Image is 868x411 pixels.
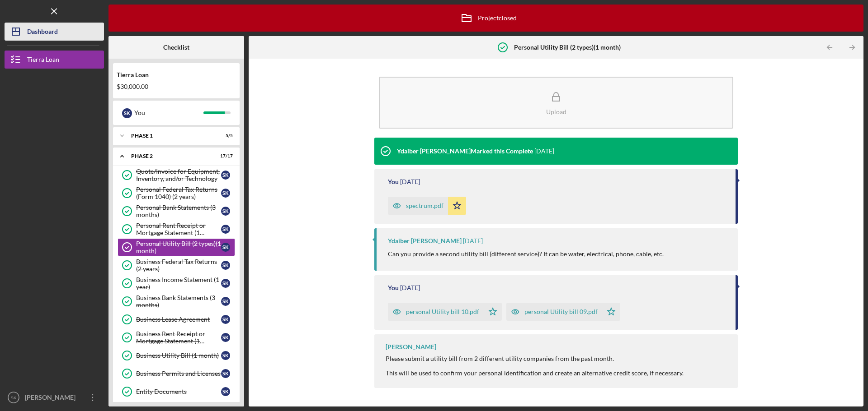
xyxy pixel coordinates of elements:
div: $30,000.00 [117,83,236,90]
div: You [388,178,399,185]
div: [PERSON_NAME] [386,343,436,351]
div: S K [221,243,230,252]
b: Personal Utility Bill (2 types)(1 month) [514,44,621,51]
div: S K [122,108,132,118]
div: Entity Documents [136,388,221,395]
div: S K [221,279,230,288]
div: Business Permits and Licenses [136,370,221,377]
button: personal Utility bill 09.pdf [506,303,620,321]
div: S K [221,207,230,216]
text: SK [11,395,17,400]
button: SK[PERSON_NAME] [5,388,104,406]
a: Business Federal Tax Returns (2 years)SK [118,256,235,274]
div: S K [221,189,230,198]
div: Business Income Statement (1 year) [136,276,221,291]
p: Can you provide a second utility bill (different service)? It can be water, electrical, phone, ca... [388,249,664,259]
div: [PERSON_NAME] [23,388,81,409]
div: Dashboard [27,23,58,43]
div: S K [221,315,230,324]
div: S K [221,387,230,396]
div: personal Utility bill 09.pdf [524,308,598,315]
div: Phase 1 [131,133,210,139]
div: Ydaiber [PERSON_NAME] [388,237,462,245]
div: Business Lease Agreement [136,316,221,323]
div: spectrum.pdf [406,202,443,209]
div: Project closed [455,7,517,29]
a: Entity DocumentsSK [118,383,235,401]
a: Personal Rent Receipt or Mortgage Statement (1 month)SK [118,220,235,238]
div: Upload [546,108,566,115]
div: Business Utility Bill (1 month) [136,352,221,359]
button: personal Utility bill 10.pdf [388,303,502,321]
div: 17 / 17 [217,153,233,159]
div: Personal Rent Receipt or Mortgage Statement (1 month) [136,222,221,236]
button: Dashboard [5,23,104,41]
div: Phase 2 [131,153,210,159]
div: Business Federal Tax Returns (2 years) [136,258,221,272]
button: Upload [379,77,733,129]
div: personal Utility bill 10.pdf [406,308,479,315]
a: Business Lease AgreementSK [118,310,235,328]
a: Personal Bank Statements (3 months)SK [118,202,235,220]
div: Personal Utility Bill (2 types)(1 month) [136,240,221,254]
div: Tierra Loan [27,51,59,71]
div: You [388,284,399,291]
a: Business Permits and LicensesSK [118,365,235,383]
div: Ydaiber [PERSON_NAME] Marked this Complete [397,148,533,155]
time: 2024-11-14 20:08 [463,237,483,245]
div: 5 / 5 [217,133,233,139]
div: Quote/Invoice for Equipment, Inventory, and/or Technology [136,168,221,182]
div: S K [221,351,230,360]
div: S K [221,225,230,234]
a: Quote/Invoice for Equipment, Inventory, and/or TechnologySK [118,166,235,184]
a: Business Utility Bill (1 month)SK [118,346,235,365]
a: Business Bank Statements (3 months)SK [118,292,235,310]
a: Business Income Statement (1 year)SK [118,274,235,292]
div: Business Rent Receipt or Mortgage Statement (1 month) [136,330,221,345]
time: 2024-11-14 20:31 [400,178,420,185]
div: Tierra Loan [117,71,236,79]
button: Tierra Loan [5,51,104,69]
div: Business Bank Statements (3 months) [136,294,221,309]
a: Personal Utility Bill (2 types)(1 month)SK [118,238,235,256]
time: 2024-11-13 04:57 [400,284,420,291]
div: Personal Federal Tax Returns (Form 1040) (2 years) [136,186,221,200]
div: S K [221,297,230,306]
button: spectrum.pdf [388,197,466,215]
div: S K [221,171,230,180]
div: Personal Bank Statements (3 months) [136,204,221,218]
div: S K [221,261,230,270]
div: S K [221,333,230,342]
time: 2024-11-14 20:35 [534,148,554,155]
div: You [134,105,203,120]
div: S K [221,369,230,378]
div: Please submit a utility bill from 2 different utility companies from the past month. This will be... [386,355,684,377]
a: Business Rent Receipt or Mortgage Statement (1 month)SK [118,328,235,346]
a: Personal Federal Tax Returns (Form 1040) (2 years)SK [118,184,235,202]
b: Checklist [163,44,189,51]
